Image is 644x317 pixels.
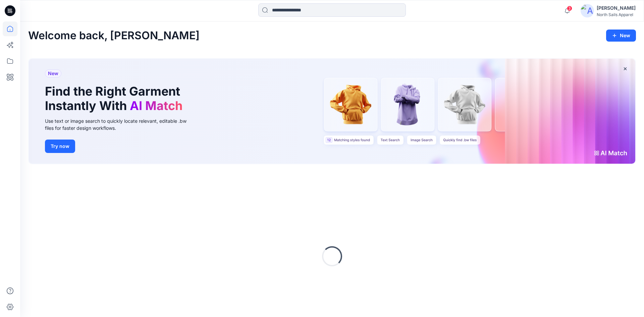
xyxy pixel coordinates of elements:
div: [PERSON_NAME] [597,4,636,12]
div: Use text or image search to quickly locate relevant, editable .bw files for faster design workflows. [45,117,196,131]
span: AI Match [130,98,182,113]
span: New [48,69,58,77]
button: New [606,30,636,42]
h2: Welcome back, [PERSON_NAME] [28,30,200,42]
h1: Find the Right Garment Instantly With [45,84,186,113]
div: North Sails Apparel [597,12,636,17]
img: avatar [581,4,594,17]
button: Try now [45,140,75,153]
span: 3 [567,6,572,11]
